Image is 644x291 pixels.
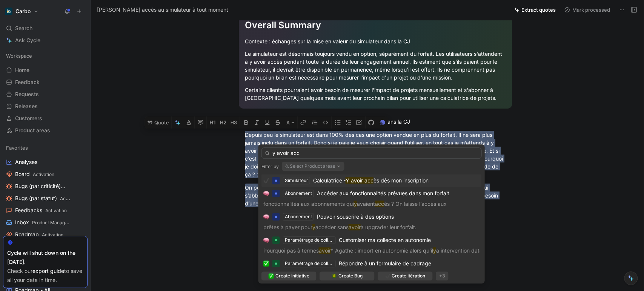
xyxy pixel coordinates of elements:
[275,272,309,280] span: Create Initiative
[263,214,269,220] img: 🧠
[263,190,269,196] img: 🧠
[318,247,330,254] mark: avoir
[345,177,373,184] mark: Y avoir acc
[317,213,393,220] span: Pouvoir souscrire à des options
[263,178,269,184] img: ✔️
[284,260,334,267] div: Paramétrage de collecte
[373,177,428,184] span: ès dès mon inscription
[348,224,360,230] mark: avoir
[433,247,436,254] mark: y
[338,272,362,280] span: Create Bug
[385,273,390,279] img: ✔️
[268,273,274,279] img: ✅
[261,164,278,170] div: Filter by
[263,199,480,208] p: fonctionnalités aux abonnements qui avaient ès ? On laisse l’accès aux
[281,162,344,171] button: Select Product areas
[284,213,312,221] div: Abonnement
[331,273,337,279] img: 🪲
[435,271,448,280] div: +3
[354,201,357,207] mark: y
[338,237,430,243] span: Customiser ma collecte en autonomie
[263,260,269,266] img: ✅
[338,260,431,266] span: Répondre à un formulaire de cadrage
[317,190,449,196] span: Accéder aux fonctionnalités prévues dans mon forfait
[263,237,269,243] img: 🧠
[375,201,384,207] mark: acc
[261,147,481,159] input: Link to initiative, bug, itération, initiative ops, opportunité or big bet
[263,223,480,232] p: prêtes à payer pour accéder sans à upgrader leur forfait.
[312,224,315,230] mark: y
[392,272,425,280] span: Create Itération
[284,236,334,244] div: Paramétrage de collecte
[284,190,312,197] div: Abonnement
[263,246,480,255] p: Pourquoi pas à termes * Agathe : import en autonomie alors qu’il a intervention data ? * Clémi
[313,177,345,184] span: Calculatrice -
[284,177,308,184] div: Simulateur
